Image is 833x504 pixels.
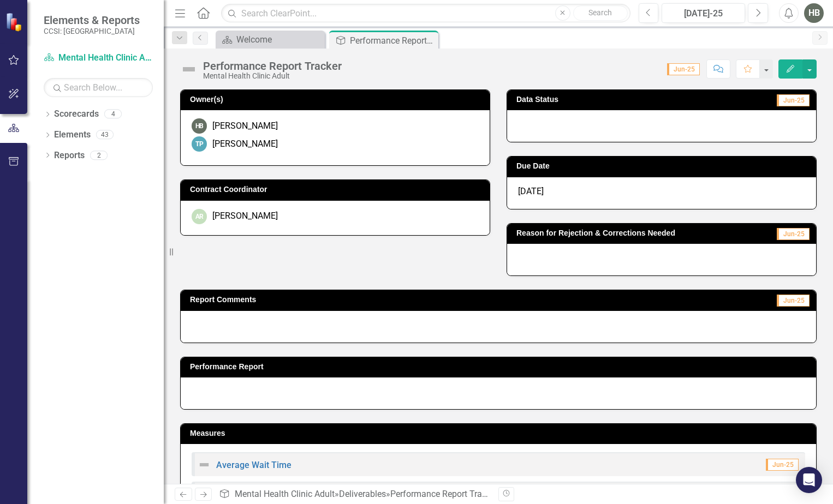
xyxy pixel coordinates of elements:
div: HB [192,118,207,134]
span: Elements & Reports [44,14,140,27]
h3: Reason for Rejection & Corrections Needed [516,229,759,237]
div: Performance Report Tracker [390,489,498,499]
span: Jun-25 [777,228,810,240]
h3: Report Comments [190,296,601,304]
span: Jun-25 [667,63,700,75]
div: Welcome [236,33,322,46]
img: ClearPoint Strategy [5,13,25,32]
a: Welcome [218,33,322,46]
a: Scorecards [54,108,99,121]
div: Open Intercom Messenger [796,467,822,493]
span: Jun-25 [766,459,799,471]
span: [DATE] [518,186,544,196]
div: 2 [90,151,108,160]
a: Elements [54,129,91,141]
a: Deliverables [339,489,386,499]
span: Jun-25 [777,295,810,307]
h3: Measures [190,429,811,437]
div: AR [192,209,207,224]
button: Search [573,5,628,21]
a: Mental Health Clinic Adult [44,52,153,64]
div: 4 [104,110,122,119]
div: » » [219,488,490,501]
button: [DATE]-25 [662,3,745,23]
div: [PERSON_NAME] [212,210,278,223]
h3: Owner(s) [190,95,484,104]
img: Not Defined [180,61,198,78]
a: Average Wait Time [216,460,291,470]
h3: Performance Report [190,363,811,371]
div: Performance Report Tracker [203,60,342,72]
h3: Contract Coordinator [190,185,484,194]
div: Mental Health Clinic Adult [203,72,342,80]
input: Search Below... [44,78,153,97]
a: Reports [54,149,85,162]
div: [PERSON_NAME] [212,120,278,133]
span: Jun-25 [777,94,810,106]
span: Search [588,8,612,17]
small: CCSI: [GEOGRAPHIC_DATA] [44,27,140,35]
div: [PERSON_NAME] [212,138,278,151]
img: Not Defined [198,458,211,471]
h3: Due Date [516,162,811,170]
input: Search ClearPoint... [221,4,630,23]
div: TP [192,136,207,152]
div: Performance Report Tracker [350,34,436,47]
button: HB [804,3,824,23]
a: Mental Health Clinic Adult [235,489,335,499]
div: [DATE]-25 [665,7,741,20]
div: 43 [96,130,114,140]
h3: Data Status [516,95,680,104]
